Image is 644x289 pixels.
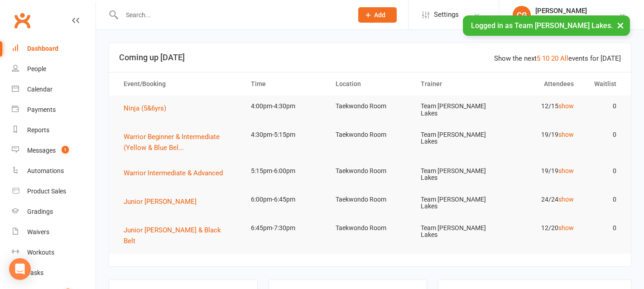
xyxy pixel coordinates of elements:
a: Reports [12,120,96,140]
td: 6:00pm-6:45pm [243,189,327,210]
td: 4:30pm-5:15pm [243,124,327,145]
td: Team [PERSON_NAME] Lakes [413,96,497,124]
th: Attendees [497,72,582,96]
button: × [612,15,629,35]
div: Messages [27,147,56,154]
a: 5 [537,54,540,63]
td: Team [PERSON_NAME] Lakes [413,160,497,189]
div: Waivers [27,228,49,236]
a: show [558,224,574,231]
div: Tasks [27,269,43,276]
div: Open Intercom Messenger [9,258,31,280]
td: Team [PERSON_NAME] Lakes [413,124,497,153]
span: 1 [62,146,69,154]
td: 5:15pm-6:00pm [243,160,327,182]
td: 6:45pm-7:30pm [243,217,327,239]
div: Calendar [27,86,53,93]
td: Taekwondo Room [327,217,412,239]
td: 0 [582,189,625,210]
td: Taekwondo Room [327,124,412,145]
button: Warrior Intermediate & Advanced [124,168,229,178]
div: Reports [27,126,49,134]
a: 10 [542,54,549,63]
td: 12/15 [497,96,582,117]
td: 0 [582,124,625,145]
a: Clubworx [11,9,34,32]
a: Payments [12,100,96,120]
span: Warrior Beginner & Intermediate (Yellow & Blue Bel... [124,133,220,152]
span: Logged in as Team [PERSON_NAME] Lakes. [471,21,613,30]
a: Calendar [12,79,96,100]
td: 4:00pm-4:30pm [243,96,327,117]
div: People [27,65,46,72]
a: Tasks [12,263,96,283]
div: Gradings [27,208,53,215]
a: People [12,59,96,79]
td: 0 [582,96,625,117]
button: Warrior Beginner & Intermediate (Yellow & Blue Bel... [124,131,235,153]
h3: Coming up [DATE] [119,53,621,62]
div: Automations [27,167,64,174]
div: Payments [27,106,56,113]
a: Workouts [12,242,96,263]
td: 0 [582,160,625,182]
a: All [560,54,568,63]
td: Team [PERSON_NAME] Lakes [413,217,497,246]
td: 24/24 [497,189,582,210]
span: Warrior Intermediate & Advanced [124,169,223,177]
a: Gradings [12,202,96,222]
span: Junior [PERSON_NAME] [124,197,197,206]
a: Dashboard [12,39,96,59]
div: Product Sales [27,188,66,195]
a: Product Sales [12,181,96,202]
a: show [558,102,574,110]
button: Junior [PERSON_NAME] & Black Belt [124,225,235,246]
td: 12/20 [497,217,582,239]
div: Show the next events for [DATE] [494,53,621,64]
a: show [558,167,574,174]
button: Junior [PERSON_NAME] [124,196,203,207]
th: Trainer [413,72,497,96]
span: Ninja (5&6yrs) [124,104,166,112]
div: [PERSON_NAME] [535,7,619,15]
td: Taekwondo Room [327,96,412,117]
td: Taekwondo Room [327,160,412,182]
a: show [558,131,574,138]
button: Add [358,7,397,23]
td: 19/19 [497,124,582,145]
a: show [558,196,574,203]
td: 19/19 [497,160,582,182]
th: Waitlist [582,72,625,96]
th: Time [243,72,327,96]
span: Add [374,11,385,19]
td: 0 [582,217,625,239]
button: Ninja (5&6yrs) [124,103,173,114]
span: Junior [PERSON_NAME] & Black Belt [124,226,221,245]
div: Workouts [27,249,54,256]
div: Team [PERSON_NAME] Lakes [535,15,619,23]
span: Settings [434,5,459,25]
div: Dashboard [27,45,58,52]
td: Team [PERSON_NAME] Lakes [413,189,497,217]
a: Automations [12,161,96,181]
a: Messages 1 [12,140,96,161]
a: Waivers [12,222,96,242]
div: CG [513,6,531,24]
td: Taekwondo Room [327,189,412,210]
th: Event/Booking [115,72,243,96]
th: Location [327,72,412,96]
input: Search... [119,9,346,21]
a: 20 [551,54,558,63]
